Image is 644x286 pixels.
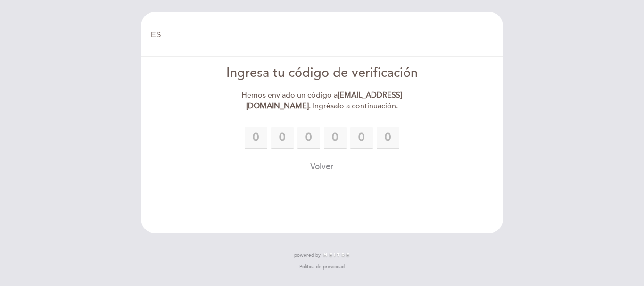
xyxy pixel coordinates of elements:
button: Volver [310,161,334,172]
span: powered by [294,252,321,259]
input: 0 [297,127,320,149]
div: Ingresa tu código de verificación [214,64,430,82]
input: 0 [245,127,267,149]
input: 0 [350,127,373,149]
a: powered by [294,252,350,259]
input: 0 [377,127,399,149]
strong: [EMAIL_ADDRESS][DOMAIN_NAME] [246,90,403,111]
img: MEITRE [323,253,350,258]
div: Hemos enviado un código a . Ingrésalo a continuación. [214,90,430,112]
input: 0 [324,127,347,149]
a: Política de privacidad [299,263,345,270]
input: 0 [271,127,294,149]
